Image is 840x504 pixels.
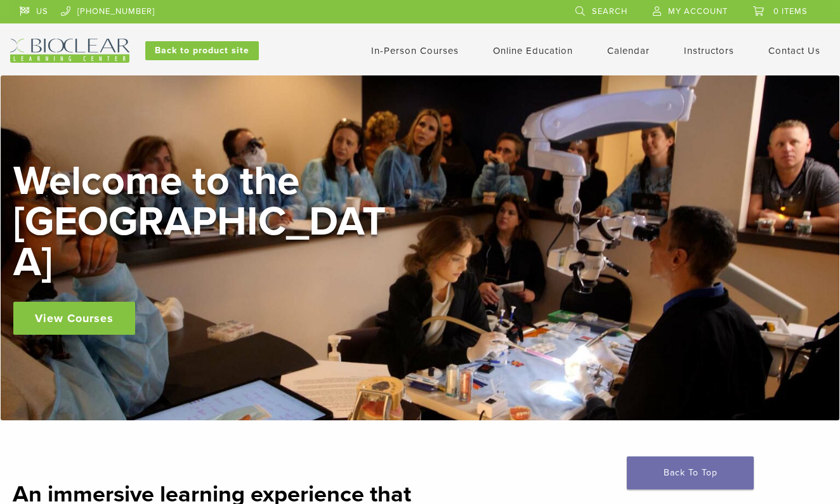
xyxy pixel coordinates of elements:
a: Calendar [607,45,650,56]
a: View Courses [13,302,135,335]
a: Back To Top [627,456,754,489]
a: Back to product site [145,41,259,60]
h2: Welcome to the [GEOGRAPHIC_DATA] [13,161,394,283]
span: My Account [668,6,728,16]
img: Bioclear [10,39,129,63]
span: 0 items [773,6,808,16]
a: Online Education [493,45,573,56]
a: In-Person Courses [371,45,459,56]
a: Instructors [684,45,734,56]
span: Search [592,6,627,16]
a: Contact Us [768,45,820,56]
